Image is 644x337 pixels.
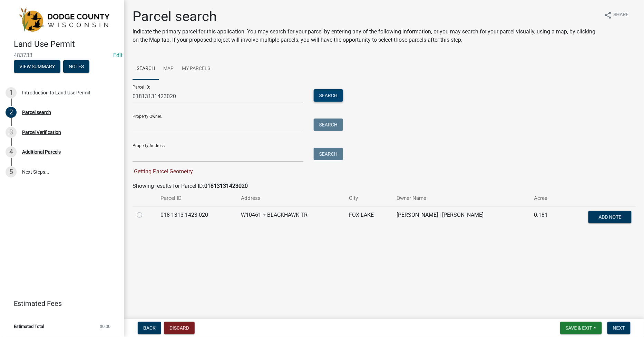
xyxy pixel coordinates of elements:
div: 4 [6,146,17,157]
wm-modal-confirm: Edit Application Number [113,52,123,59]
a: Map [159,58,178,80]
div: Introduction to Land Use Permit [22,90,90,95]
span: Share [614,11,629,19]
th: Acres [530,190,562,206]
button: Search [314,119,343,131]
div: Parcel Verification [22,130,61,135]
div: 3 [6,127,17,138]
button: Next [607,322,631,334]
button: Notes [63,60,89,73]
span: Next [613,325,625,331]
td: 0.181 [530,206,562,229]
span: Add Note [598,214,621,219]
div: Showing results for Parcel ID: [133,182,636,190]
span: $0.00 [100,324,110,329]
span: Estimated Total [14,324,44,329]
span: Back [143,325,156,331]
a: Estimated Fees [6,297,113,310]
div: 2 [6,107,17,118]
div: Parcel search [22,110,51,115]
h4: Land Use Permit [14,39,119,49]
button: Search [314,148,343,160]
button: Save & Exit [560,322,602,334]
td: [PERSON_NAME] | [PERSON_NAME] [392,206,530,229]
i: share [604,11,612,19]
td: FOX LAKE [345,206,392,229]
div: 5 [6,166,17,177]
a: Edit [113,52,123,59]
th: Address [237,190,345,206]
td: W10461 + BLACKHAWK TR [237,206,345,229]
button: shareShare [598,8,634,22]
button: Add Note [588,211,632,223]
button: Search [314,89,343,102]
a: My Parcels [178,58,214,80]
div: 1 [6,87,17,98]
strong: 01813131423020 [204,183,248,189]
th: Owner Name [392,190,530,206]
button: Discard [164,322,195,334]
p: Indicate the primary parcel for this application. You may search for your parcel by entering any ... [133,28,598,44]
td: 018-1313-1423-020 [156,206,237,229]
th: Parcel ID [156,190,237,206]
span: 483733 [14,52,110,59]
img: Dodge County, Wisconsin [14,7,113,32]
h1: Parcel search [133,8,598,25]
span: Getting Parcel Geometry [133,168,193,175]
button: View Summary [14,60,60,73]
button: Back [138,322,161,334]
span: Save & Exit [566,325,592,331]
a: Search [133,58,159,80]
wm-modal-confirm: Notes [63,64,89,70]
wm-modal-confirm: Summary [14,64,60,70]
div: Additional Parcels [22,150,61,154]
th: City [345,190,392,206]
